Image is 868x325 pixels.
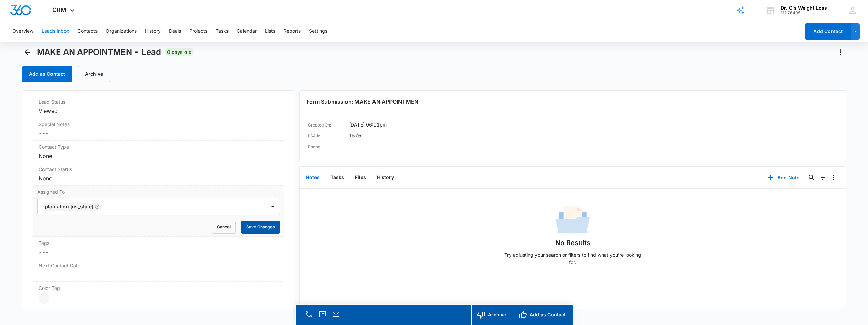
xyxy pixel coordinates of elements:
[265,20,275,42] button: Lists
[52,6,67,13] span: CRM
[304,310,313,319] button: Call
[331,314,341,320] a: Email
[37,47,161,57] span: MAKE AN APPOINTMEN - Lead
[307,98,839,106] h3: Form Submission: MAKE AN APPOINTMEN
[331,310,341,319] button: Email
[555,238,590,248] h1: No Results
[828,172,839,183] button: Overflow Menu
[308,143,349,151] dt: Phone:
[212,221,236,234] button: Cancel
[106,20,137,42] button: Organizations
[39,129,279,137] dd: ---
[93,204,100,209] div: Remove Plantation Florida
[39,121,279,128] label: Special Notes
[39,262,279,269] label: Next Contact Date
[33,141,284,163] div: Contact TypeNone
[39,174,279,182] dd: None
[78,66,110,82] button: Archive
[33,163,284,186] div: Contact StatusNone
[39,248,279,256] dd: ---
[77,20,98,42] button: Contacts
[556,204,590,238] img: No Data
[165,48,194,56] span: 0 days old
[781,5,827,11] div: account name
[283,20,301,42] button: Reports
[318,310,327,319] button: Text
[12,20,33,42] button: Overview
[471,305,513,325] button: Archive
[309,20,327,42] button: Settings
[169,20,181,42] button: Deals
[350,167,371,188] button: Files
[39,284,279,292] label: Color Tag
[241,221,280,234] button: Save Changes
[806,172,817,183] button: Search...
[349,132,361,140] dd: 1575
[513,305,573,325] button: Add as Contact
[308,121,349,129] dt: Created On:
[33,118,284,141] div: Special Notes---
[501,251,644,266] p: Try adjusting your search or filters to find what you’re looking for.
[308,132,349,140] dt: LSA Id:
[835,47,846,58] button: Actions
[33,237,284,259] div: Tags---
[39,239,279,247] label: Tags
[781,11,827,15] div: account id
[39,152,279,160] dd: None
[761,169,806,186] button: Add Note
[22,66,72,82] button: Add as Contact
[189,20,207,42] button: Projects
[39,270,279,279] dd: ---
[145,20,161,42] button: History
[22,47,33,58] button: Back
[39,107,279,115] dd: Viewed
[817,172,828,183] button: Filters
[39,143,279,150] label: Contact Type
[33,95,284,118] div: Lead StatusViewed
[37,188,280,195] label: Assigned To
[33,259,284,282] div: Next Contact Date---
[45,204,93,209] div: Plantation [US_STATE]
[318,314,327,320] a: Text
[39,166,279,173] label: Contact Status
[42,20,69,42] button: Leads Inbox
[325,167,350,188] button: Tasks
[805,23,851,40] button: Add Contact
[39,98,279,105] dt: Lead Status
[300,167,325,188] button: Notes
[216,20,229,42] button: Tasks
[237,20,257,42] button: Calendar
[349,121,387,129] dd: [DATE] 06:01pm
[371,167,399,188] button: History
[304,314,313,320] a: Call
[33,282,284,307] div: Color Tag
